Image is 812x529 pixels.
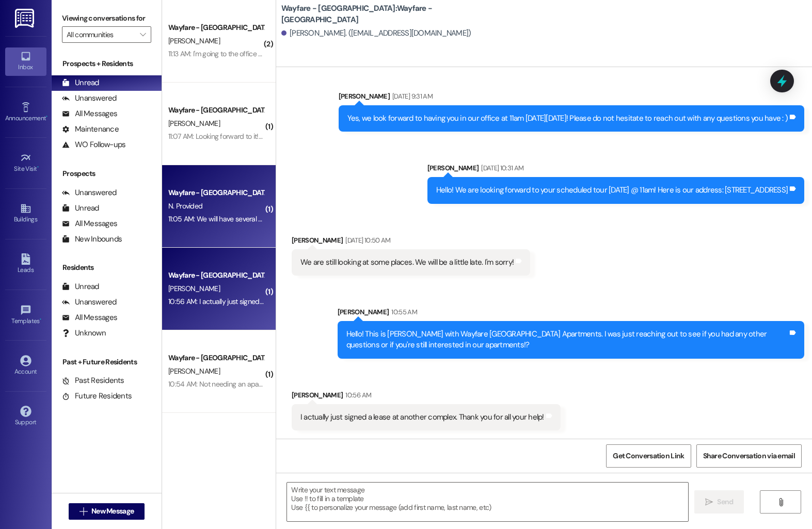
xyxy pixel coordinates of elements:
[281,28,471,39] div: [PERSON_NAME]. ([EMAIL_ADDRESS][DOMAIN_NAME])
[62,218,117,229] div: All Messages
[168,366,220,376] span: [PERSON_NAME]
[168,22,264,33] div: Wayfare - [GEOGRAPHIC_DATA]
[91,506,134,517] span: New Message
[343,235,390,246] div: [DATE] 10:50 AM
[15,9,36,28] img: ResiDesk Logo
[62,375,124,386] div: Past Residents
[62,93,117,104] div: Unanswered
[168,119,220,128] span: [PERSON_NAME]
[281,3,488,25] b: Wayfare - [GEOGRAPHIC_DATA]: Wayfare - [GEOGRAPHIC_DATA]
[168,105,264,116] div: Wayfare - [GEOGRAPHIC_DATA]
[168,36,220,45] span: [PERSON_NAME]
[52,262,162,273] div: Residents
[694,490,744,514] button: Send
[62,234,122,245] div: New Inbounds
[37,164,39,171] span: •
[346,329,788,351] div: Hello! This is [PERSON_NAME] with Wayfare [GEOGRAPHIC_DATA] Apartments. I was just reaching out t...
[52,168,162,179] div: Prospects
[436,185,788,196] div: Hello! We are looking forward to your scheduled tour [DATE] @ 11am! Here is our address: [STREET_...
[62,312,117,323] div: All Messages
[479,163,523,173] div: [DATE] 10:31 AM
[168,284,220,293] span: [PERSON_NAME]
[79,507,87,516] i: 
[140,30,146,39] i: 
[5,403,46,430] a: Support
[5,47,46,75] a: Inbox
[347,113,788,124] div: Yes, we look forward to having you in our office at 11am [DATE][DATE]! Please do not hesitate to ...
[168,201,202,211] span: N. Provided
[40,316,41,323] span: •
[777,498,785,506] i: 
[62,139,125,150] div: WO Follow-ups
[52,357,162,367] div: Past + Future Residents
[52,58,162,69] div: Prospects + Residents
[46,113,47,120] span: •
[69,503,145,520] button: New Message
[168,352,264,363] div: Wayfare - [GEOGRAPHIC_DATA]
[606,444,691,468] button: Get Conversation Link
[5,301,46,329] a: Templates •
[427,163,804,177] div: [PERSON_NAME]
[5,149,46,177] a: Site Visit •
[168,270,264,281] div: Wayfare - [GEOGRAPHIC_DATA]
[62,391,132,402] div: Future Residents
[705,498,713,506] i: 
[613,451,684,461] span: Get Conversation Link
[62,10,151,26] label: Viewing conversations for
[168,379,377,389] div: 10:54 AM: Not needing an apartment after all, but thanks for your help
[62,124,119,135] div: Maintenance
[696,444,802,468] button: Share Conversation via email
[168,297,425,306] div: 10:56 AM: I actually just signed a lease at another complex. Thank you for all your help!
[62,187,117,198] div: Unanswered
[168,187,264,198] div: Wayfare - [GEOGRAPHIC_DATA]
[339,91,805,105] div: [PERSON_NAME]
[62,281,99,292] div: Unread
[62,203,99,214] div: Unread
[292,390,561,404] div: [PERSON_NAME]
[338,307,804,321] div: [PERSON_NAME]
[343,390,371,400] div: 10:56 AM
[62,328,106,339] div: Unknown
[5,352,46,380] a: Account
[390,91,433,102] div: [DATE] 9:31 AM
[62,108,117,119] div: All Messages
[168,49,671,58] div: 11:13 AM: I'm going to the office here shortly to give my 60 day notice. And then run a few erran...
[62,297,117,308] div: Unanswered
[292,235,530,249] div: [PERSON_NAME]
[300,412,544,423] div: I actually just signed a lease at another complex. Thank you for all your help!
[62,77,99,88] div: Unread
[717,496,733,507] span: Send
[168,132,444,141] div: 11:07 AM: Looking forward to it! Please do not hesitate to reach out if you have any questions!
[389,307,417,317] div: 10:55 AM
[5,200,46,228] a: Buildings
[168,214,571,223] div: 11:05 AM: We will have several units across multiple floor plans available in November! Is there ...
[67,26,135,43] input: All communities
[703,451,795,461] span: Share Conversation via email
[5,250,46,278] a: Leads
[300,257,514,268] div: We are still looking at some places. We will be a little late. I'm sorry!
